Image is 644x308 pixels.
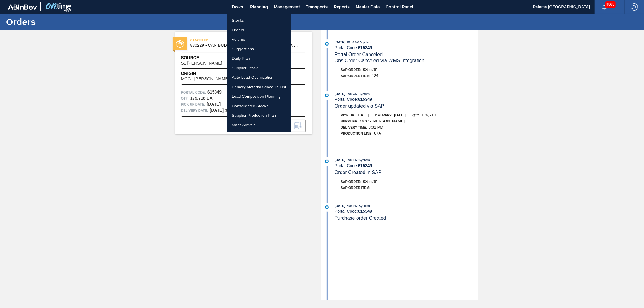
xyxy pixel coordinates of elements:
a: Consolidated Stocks [227,101,291,111]
a: Supplier Stock [227,63,291,73]
a: Mass Arrivals [227,120,291,130]
a: Supplier Production Plan [227,111,291,120]
a: Daily Plan [227,54,291,63]
a: Primary Material Schedule List [227,82,291,92]
a: Stocks [227,16,291,25]
a: Auto Load Optimization [227,73,291,82]
a: Orders [227,25,291,35]
a: Suggestions [227,44,291,54]
a: Load Composition Planning [227,92,291,101]
a: Volume [227,35,291,44]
